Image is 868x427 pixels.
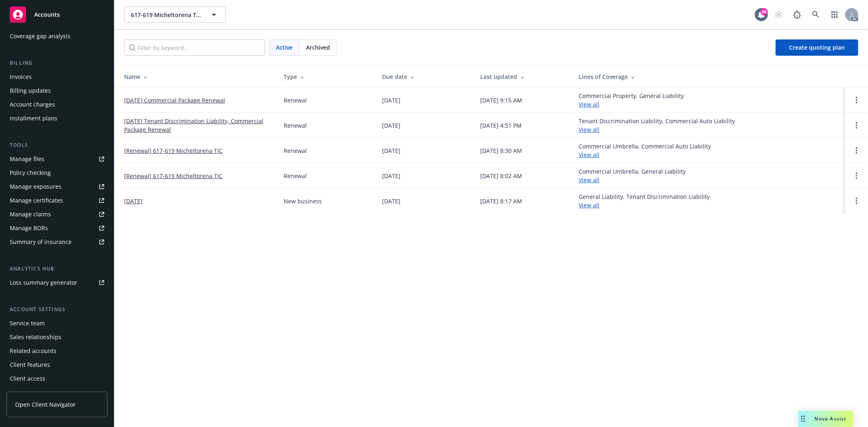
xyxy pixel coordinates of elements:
div: Tools [7,141,107,149]
span: Open Client Navigator [15,400,76,409]
span: Active [276,43,293,52]
div: Summary of insurance [10,235,72,248]
div: [DATE] 8:30 AM [481,146,523,155]
div: [DATE] [382,197,400,205]
div: [DATE] [382,146,400,155]
a: Client access [7,372,107,385]
div: Renewal [284,146,307,155]
div: Account settings [7,305,107,314]
div: New business [284,197,322,205]
div: [DATE] 9:15 AM [481,96,523,105]
span: Accounts [34,11,60,18]
div: [DATE] [382,172,400,180]
div: 96 [761,8,768,15]
div: Policy checking [10,166,51,179]
div: General Liability, Tenant Discrimination Liability [579,192,710,209]
div: [DATE] 4:51 PM [481,121,522,130]
button: 617-619 Micheltorena TIC [124,7,226,23]
div: Coverage gap analysis [10,30,70,43]
div: Billing [7,59,107,67]
a: Billing updates [7,84,107,97]
div: Due date [382,72,468,81]
div: Name [124,72,271,81]
a: View all [579,100,599,108]
a: View all [579,151,599,159]
div: Invoices [10,70,32,83]
a: Sales relationships [7,331,107,344]
a: Summary of insurance [7,235,107,248]
a: Open options [852,196,861,206]
div: Manage certificates [10,194,63,207]
span: Create quoting plan [789,44,845,51]
a: Manage certificates [7,194,107,207]
div: Manage BORs [10,222,48,235]
a: Switch app [826,7,843,23]
div: [DATE] 8:02 AM [481,172,523,180]
a: Client features [7,358,107,371]
div: Billing updates [10,84,51,97]
a: View all [579,201,599,209]
a: Account charges [7,98,107,111]
div: Manage files [10,152,44,166]
div: [DATE] [382,96,400,105]
a: View all [579,126,599,133]
div: Analytics hub [7,265,107,273]
a: Manage files [7,152,107,166]
div: Loss summary generator [10,276,77,289]
div: Commercial Umbrella, Commercial Auto Liability [579,142,711,159]
div: Commercial Property, General Liability [579,91,684,109]
a: Service team [7,317,107,330]
a: Policy checking [7,166,107,179]
a: [Renewal] 617-619 Micheltorena TIC [124,172,223,180]
a: Manage BORs [7,222,107,235]
a: Coverage gap analysis [7,30,107,43]
div: Client access [10,372,45,385]
div: Type [284,72,369,81]
a: [Renewal] 617-619 Micheltorena TIC [124,146,223,155]
a: [DATE] [124,197,142,205]
a: Open options [852,171,861,181]
div: Lines of Coverage [579,72,839,81]
a: Loss summary generator [7,276,107,289]
a: Open options [852,120,861,130]
div: Manage exposures [10,180,61,193]
div: [DATE] 8:17 AM [481,197,523,205]
div: Renewal [284,172,307,180]
div: Last updated [481,72,566,81]
div: Manage claims [10,208,51,221]
span: 617-619 Micheltorena TIC [131,11,201,19]
a: Related accounts [7,344,107,357]
div: Commercial Umbrella, General Liability [579,167,686,184]
a: View all [579,176,599,184]
a: Invoices [7,70,107,83]
div: [DATE] [382,121,400,130]
a: Search [808,7,824,23]
div: Renewal [284,121,307,130]
div: Service team [10,317,45,330]
div: Installment plans [10,112,57,125]
div: Related accounts [10,344,57,357]
a: Create quoting plan [776,39,858,56]
a: Open options [852,146,861,155]
a: Report a Bug [789,7,805,23]
div: Renewal [284,96,307,105]
a: Installment plans [7,112,107,125]
a: Start snowing [770,7,787,23]
a: Manage claims [7,208,107,221]
a: Manage exposures [7,180,107,193]
button: Nova Assist [798,411,853,427]
div: Drag to move [798,411,808,427]
span: Archived [306,43,330,52]
div: Sales relationships [10,331,61,344]
a: Accounts [7,3,107,26]
div: Client features [10,358,50,371]
a: [DATE] Commercial Package Renewal [124,96,225,105]
div: Tenant Discrimination Liability, Commercial Auto Liability [579,117,735,134]
input: Filter by keyword... [124,39,265,56]
a: Open options [852,95,861,105]
div: Account charges [10,98,55,111]
a: [DATE] Tenant Discrimination Liability, Commercial Package Renewal [124,117,271,134]
span: Nova Assist [815,415,847,422]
